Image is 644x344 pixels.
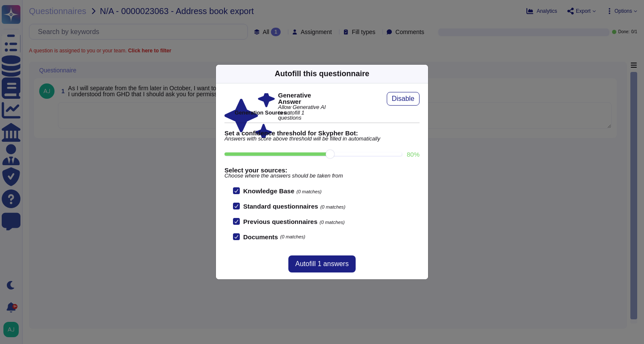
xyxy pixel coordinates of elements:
b: Generation Sources : [235,109,290,116]
span: (0 matches) [280,235,305,239]
span: Autofill 1 answers [295,261,348,267]
b: Set a confidence threshold for Skypher Bot: [224,130,420,136]
b: Previous questionnaires [243,218,317,225]
b: Select your sources: [224,167,420,173]
span: Allow Generative AI to autofill 1 questions [278,105,328,121]
span: (0 matches) [320,204,345,209]
b: Generative Answer [278,92,328,105]
b: Documents [243,234,278,240]
label: 80 % [407,151,420,158]
b: Knowledge Base [243,187,294,195]
span: Disable [392,95,414,102]
span: Choose where the answers should be taken from [224,173,420,179]
span: Answers with score above threshold will be filled in automatically [224,136,420,142]
div: Autofill this questionnaire [275,68,369,80]
b: Standard questionnaires [243,203,318,210]
button: Autofill 1 answers [288,255,355,272]
button: Disable [387,92,420,106]
span: (0 matches) [319,220,345,225]
span: (0 matches) [296,189,322,194]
